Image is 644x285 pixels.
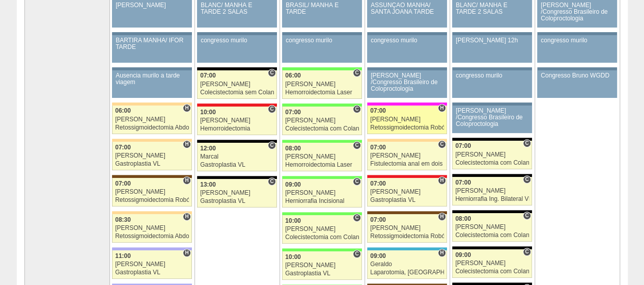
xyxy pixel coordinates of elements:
[115,107,131,114] span: 06:00
[285,162,359,168] div: Hemorroidectomia Laser
[456,2,528,15] div: BLANC/ MANHÃ E TARDE 2 SALAS
[286,2,358,15] div: BRASIL/ MANHÃ E TARDE
[115,152,189,159] div: [PERSON_NAME]
[452,67,531,70] div: Key: Aviso
[115,189,189,195] div: [PERSON_NAME]
[115,116,189,123] div: [PERSON_NAME]
[183,104,190,112] span: Hospital
[370,269,444,276] div: Laparotomia, [GEOGRAPHIC_DATA], Drenagem, Bridas VL
[452,177,531,205] a: C 07:00 [PERSON_NAME] Herniorrafia Ing. Bilateral VL
[197,179,276,208] a: C 13:00 [PERSON_NAME] Gastroplastia VL
[370,161,444,167] div: Fistulectomia anal em dois tempos
[452,141,531,169] a: C 07:00 [PERSON_NAME] Colecistectomia com Colangiografia VL
[370,261,444,268] div: Geraldo
[353,69,360,77] span: Consultório
[541,72,613,79] div: Congresso Bruno WGDD
[438,249,445,257] span: Hospital
[115,225,189,231] div: [PERSON_NAME]
[197,35,276,63] a: congresso murilo
[537,35,617,63] a: congresso murilo
[370,152,444,159] div: [PERSON_NAME]
[197,176,276,179] div: Key: Blanc
[367,139,446,142] div: Key: Bartira
[112,70,191,98] a: Ausencia murilo a tarde viagem
[370,124,444,131] div: Retossigmoidectomia Robótica
[282,67,361,70] div: Key: Brasil
[112,211,191,214] div: Key: Bartira
[183,140,190,148] span: Hospital
[370,252,386,260] span: 09:00
[438,140,445,148] span: Consultório
[455,160,529,166] div: Colecistectomia com Colangiografia VL
[452,174,531,177] div: Key: Blanc
[285,190,359,196] div: [PERSON_NAME]
[112,175,191,178] div: Key: Santa Joana
[370,216,386,223] span: 07:00
[367,32,446,35] div: Key: Aviso
[282,212,361,215] div: Key: Brasil
[200,190,274,196] div: [PERSON_NAME]
[200,72,216,79] span: 07:00
[285,198,359,204] div: Herniorrafia Incisional
[370,225,444,231] div: [PERSON_NAME]
[370,144,386,151] span: 07:00
[200,109,216,116] span: 10:00
[285,145,301,152] span: 08:00
[455,251,471,258] span: 09:00
[367,211,446,214] div: Key: Santa Joana
[200,198,274,204] div: Gastroplastia VL
[371,72,443,93] div: [PERSON_NAME] /Congresso Brasileiro de Coloproctologia
[268,105,275,113] span: Consultório
[115,233,189,240] div: Retossigmoidectomia Abdominal VL
[285,262,359,269] div: [PERSON_NAME]
[200,125,274,132] div: Hemorroidectomia
[268,69,275,77] span: Consultório
[367,142,446,170] a: C 07:00 [PERSON_NAME] Fistulectomia anal em dois tempos
[452,102,531,106] div: Key: Aviso
[115,144,131,151] span: 07:00
[286,37,358,44] div: congresso murilo
[201,2,273,15] div: BLANC/ MANHÃ E TARDE 2 SALAS
[285,89,359,96] div: Hemorroidectomia Laser
[285,72,301,79] span: 06:00
[268,141,275,149] span: Consultório
[200,89,274,96] div: Colecistectomia sem Colangiografia VL
[537,70,617,98] a: Congresso Bruno WGDD
[285,81,359,88] div: [PERSON_NAME]
[115,197,189,203] div: Retossigmoidectomia Robótica
[282,140,361,143] div: Key: Brasil
[452,35,531,63] a: [PERSON_NAME] 12h
[537,32,617,35] div: Key: Aviso
[370,233,444,240] div: Retossigmoidectomia Robótica
[112,67,191,70] div: Key: Aviso
[282,32,361,35] div: Key: Aviso
[452,246,531,249] div: Key: Blanc
[115,180,131,187] span: 07:00
[367,35,446,63] a: congresso murilo
[285,117,359,124] div: [PERSON_NAME]
[455,142,471,149] span: 07:00
[367,247,446,250] div: Key: Neomater
[353,141,360,149] span: Consultório
[353,177,360,186] span: Consultório
[523,212,530,220] span: Consultório
[523,139,530,147] span: Consultório
[523,175,530,184] span: Consultório
[452,138,531,141] div: Key: Blanc
[455,188,529,194] div: [PERSON_NAME]
[115,261,189,268] div: [PERSON_NAME]
[200,162,274,168] div: Gastroplastia VL
[282,107,361,135] a: C 07:00 [PERSON_NAME] Colecistectomia com Colangiografia VL
[200,145,216,152] span: 12:00
[282,70,361,99] a: C 06:00 [PERSON_NAME] Hemorroidectomia Laser
[197,70,276,99] a: C 07:00 [PERSON_NAME] Colecistectomia sem Colangiografia VL
[112,106,191,134] a: H 06:00 [PERSON_NAME] Retossigmoidectomia Abdominal VL
[197,143,276,171] a: C 12:00 Marcal Gastroplastia VL
[367,214,446,243] a: H 07:00 [PERSON_NAME] Retossigmoidectomia Robótica
[456,37,528,44] div: [PERSON_NAME] 12h
[200,181,216,188] span: 13:00
[197,67,276,70] div: Key: Blanc
[285,125,359,132] div: Colecistectomia com Colangiografia VL
[116,72,188,86] div: Ausencia murilo a tarde viagem
[282,179,361,208] a: C 09:00 [PERSON_NAME] Herniorrafia Incisional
